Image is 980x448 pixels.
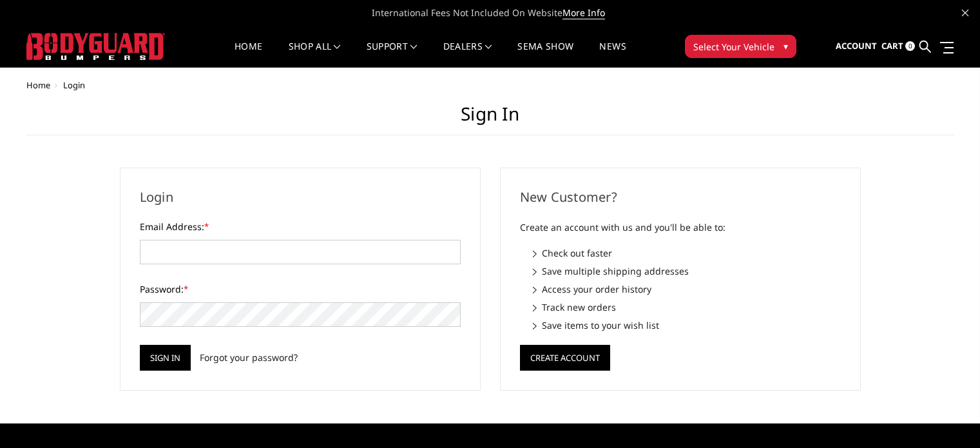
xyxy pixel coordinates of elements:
button: Select Your Vehicle [685,35,796,58]
a: Forgot your password? [200,351,298,364]
a: More Info [562,6,605,19]
a: Home [235,42,262,67]
a: shop all [289,42,341,67]
a: Account [836,29,877,64]
p: Create an account with us and you'll be able to: [520,220,841,235]
a: Dealers [443,42,492,67]
li: Access your order history [533,282,841,296]
span: Cart [881,40,903,52]
input: Sign in [140,345,191,371]
img: BODYGUARD BUMPERS [26,33,165,60]
span: Select Your Vehicle [693,40,774,54]
a: Create Account [520,350,610,362]
span: 0 [905,41,915,51]
label: Password: [140,282,461,296]
a: News [599,42,626,67]
a: Cart 0 [881,29,915,64]
a: SEMA Show [517,42,573,67]
a: Home [26,79,50,91]
span: Login [63,79,85,91]
h2: Login [140,188,461,207]
li: Check out faster [533,246,841,260]
li: Track new orders [533,300,841,314]
h2: New Customer? [520,188,841,207]
span: Account [836,40,877,52]
label: Email Address: [140,220,461,233]
button: Create Account [520,345,610,371]
a: Support [367,42,418,67]
li: Save multiple shipping addresses [533,264,841,278]
li: Save items to your wish list [533,318,841,332]
span: ▾ [783,39,788,53]
h1: Sign in [26,103,954,135]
